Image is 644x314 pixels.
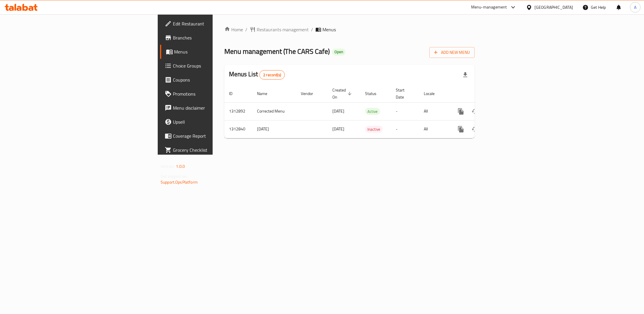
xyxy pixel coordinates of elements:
span: Upsell [173,118,261,125]
span: Created On [332,87,353,101]
span: Branches [173,34,261,41]
div: Total records count [259,70,285,80]
td: All [419,120,449,138]
span: Menus [322,26,336,33]
span: Inactive [365,126,383,133]
a: Edit Restaurant [160,17,265,31]
a: Grocery Checklist [160,143,265,157]
span: Promotions [173,90,261,97]
div: Open [332,49,346,56]
td: - [391,102,419,120]
div: Export file [458,68,472,82]
span: A [634,4,636,11]
td: [DATE] [252,120,296,138]
a: Upsell [160,115,265,129]
a: Restaurants management [250,26,309,33]
table: enhanced table [224,85,515,138]
span: Edit Restaurant [173,20,261,27]
span: Menu management ( The CARS Cafe ) [224,45,330,58]
span: Name [257,90,275,97]
a: Support.OpsPlatform [161,178,198,186]
button: Add New Menu [429,47,475,58]
span: Active [365,108,380,115]
span: Get support on: [161,172,188,180]
span: Vendor [301,90,321,97]
span: Menus [174,48,261,55]
button: more [454,104,468,118]
span: Start Date [396,87,412,101]
span: Version: [161,163,175,170]
span: 2 record(s) [260,72,284,78]
button: Change Status [468,104,482,118]
a: Menus [160,45,265,59]
span: ID [229,90,240,97]
th: Actions [449,85,515,103]
span: 1.0.0 [176,163,185,170]
span: Coupons [173,76,261,83]
button: Change Status [468,122,482,136]
span: Grocery Checklist [173,146,261,153]
div: [GEOGRAPHIC_DATA] [534,4,573,11]
a: Coverage Report [160,129,265,143]
span: [DATE] [332,107,344,115]
td: All [419,102,449,120]
nav: breadcrumb [224,26,475,33]
a: Branches [160,31,265,45]
span: Locale [424,90,442,97]
h2: Menus List [229,70,285,80]
span: Choice Groups [173,62,261,69]
span: [DATE] [332,125,344,133]
td: - [391,120,419,138]
a: Menu disclaimer [160,101,265,115]
span: Status [365,90,384,97]
a: Coupons [160,73,265,87]
td: Corrected Menu [252,102,296,120]
li: / [311,26,313,33]
a: Promotions [160,87,265,101]
span: Open [332,49,346,54]
span: Menu disclaimer [173,104,261,111]
button: more [454,122,468,136]
span: Restaurants management [257,26,309,33]
span: Add New Menu [434,49,470,56]
span: Coverage Report [173,132,261,139]
a: Choice Groups [160,59,265,73]
div: Menu-management [471,4,507,11]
